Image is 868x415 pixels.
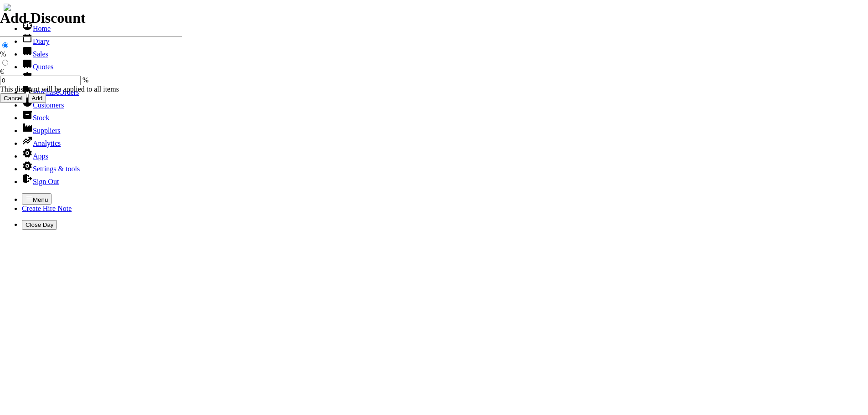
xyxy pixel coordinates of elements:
button: Menu [22,193,51,205]
a: Sign Out [22,178,59,185]
a: Create Hire Note [22,205,72,212]
li: Stock [22,109,864,122]
a: Suppliers [22,127,60,134]
a: Analytics [22,139,61,147]
li: Hire Notes [22,71,864,84]
input: % [2,42,8,48]
a: Apps [22,152,48,160]
input: € [2,60,8,66]
a: Customers [22,101,64,109]
li: Suppliers [22,122,864,135]
input: Add [28,93,46,103]
button: Close Day [22,220,57,230]
li: Sales [22,46,864,58]
a: Stock [22,114,49,122]
a: Settings & tools [22,165,80,173]
span: % [82,76,88,84]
